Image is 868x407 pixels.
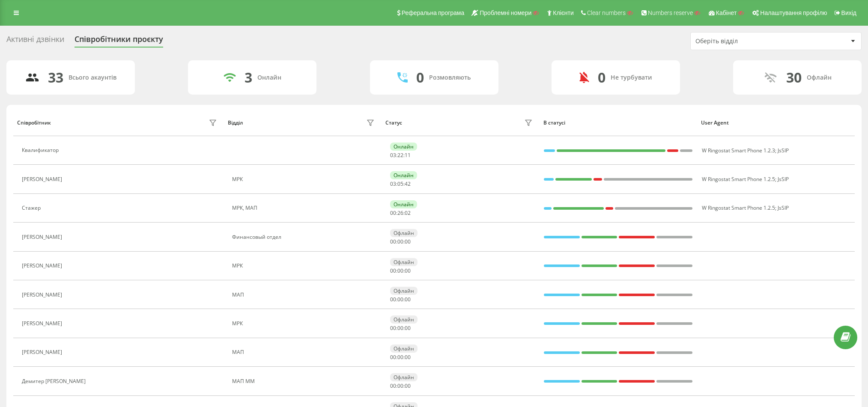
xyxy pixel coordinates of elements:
[701,120,851,126] div: User Agent
[22,263,64,269] div: [PERSON_NAME]
[232,234,376,240] div: Финансовый отдел
[22,349,64,355] div: [PERSON_NAME]
[245,69,252,86] div: 3
[22,292,64,298] div: [PERSON_NAME]
[390,268,411,274] div: : :
[75,35,163,48] div: Співробітники проєкту
[405,296,411,303] span: 00
[232,349,376,355] div: МАП
[397,382,403,389] span: 00
[232,292,376,298] div: МАП
[22,234,64,240] div: [PERSON_NAME]
[778,204,789,211] span: JsSIP
[390,239,411,245] div: : :
[48,69,63,86] div: 33
[716,9,737,16] span: Кабінет
[397,296,403,303] span: 00
[390,373,418,381] div: Офлайн
[390,324,396,332] span: 00
[416,69,424,86] div: 0
[232,176,376,182] div: МРК
[402,9,465,16] span: Реферальна програма
[390,354,411,360] div: : :
[390,152,396,159] span: 03
[17,120,51,126] div: Співробітник
[22,147,61,153] div: Квалификатор
[390,180,396,187] span: 03
[405,267,411,274] span: 00
[807,74,832,81] div: Офлайн
[397,180,403,187] span: 05
[702,147,775,154] span: W Ringostat Smart Phone 1.2.3
[397,152,403,159] span: 22
[611,74,652,81] div: Не турбувати
[390,383,411,389] div: : :
[648,9,693,16] span: Numbers reserve
[69,74,116,81] div: Всього акаунтів
[390,315,418,324] div: Офлайн
[390,209,396,217] span: 00
[390,171,417,179] div: Онлайн
[786,69,802,86] div: 30
[598,69,606,86] div: 0
[397,238,403,245] span: 00
[397,354,403,361] span: 00
[405,354,411,361] span: 00
[429,74,471,81] div: Розмовляють
[390,229,418,237] div: Офлайн
[390,354,396,361] span: 00
[232,263,376,269] div: МРК
[390,143,417,151] div: Онлайн
[405,238,411,245] span: 00
[702,204,775,211] span: W Ringostat Smart Phone 1.2.5
[480,9,531,16] span: Проблемні номери
[228,120,243,126] div: Відділ
[22,205,43,211] div: Стажер
[760,9,827,16] span: Налаштування профілю
[390,382,396,389] span: 00
[553,9,574,16] span: Клієнти
[390,297,411,303] div: : :
[390,258,418,266] div: Офлайн
[390,267,396,274] span: 00
[390,152,411,158] div: : :
[22,321,64,327] div: [PERSON_NAME]
[232,378,376,384] div: МАП ММ
[390,200,417,208] div: Онлайн
[390,325,411,331] div: : :
[232,205,376,211] div: МРК, МАП
[405,382,411,389] span: 00
[778,175,789,183] span: JsSIP
[587,9,626,16] span: Clear numbers
[390,238,396,245] span: 00
[695,38,798,45] div: Оберіть відділ
[257,74,281,81] div: Онлайн
[405,209,411,217] span: 02
[390,181,411,187] div: : :
[405,324,411,332] span: 00
[841,9,856,16] span: Вихід
[6,35,64,48] div: Активні дзвінки
[22,176,64,182] div: [PERSON_NAME]
[543,120,693,126] div: В статусі
[778,147,789,154] span: JsSIP
[405,152,411,159] span: 11
[397,324,403,332] span: 00
[390,210,411,216] div: : :
[702,175,775,183] span: W Ringostat Smart Phone 1.2.5
[397,267,403,274] span: 00
[232,321,376,327] div: МРК
[405,180,411,187] span: 42
[390,287,418,295] div: Офлайн
[22,378,88,384] div: Демитер [PERSON_NAME]
[390,345,418,353] div: Офлайн
[397,209,403,217] span: 26
[385,120,402,126] div: Статус
[390,296,396,303] span: 00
